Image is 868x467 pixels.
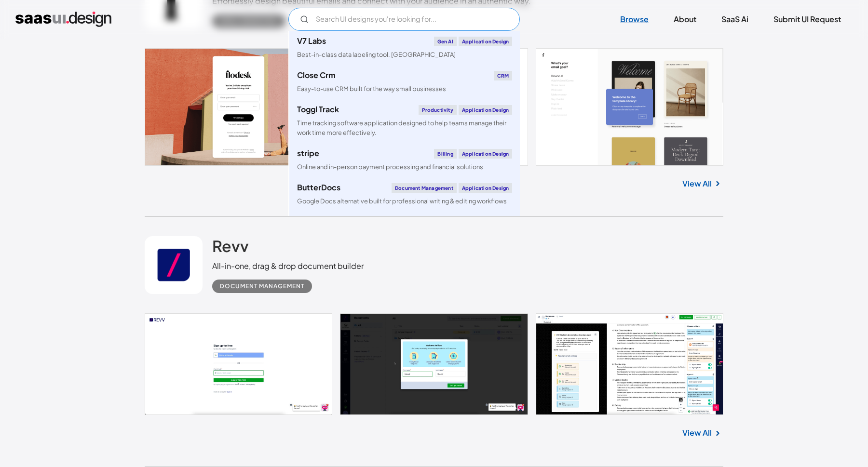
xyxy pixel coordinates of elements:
[459,37,513,46] div: Application Design
[289,143,520,177] a: stripeBillingApplication DesignOnline and in-person payment processing and financial solutions
[297,84,446,93] div: Easy-to-use CRM built for the way small businesses
[288,8,520,31] form: Email Form
[419,105,456,115] div: Productivity
[297,119,512,137] div: Time tracking software application designed to help teams manage their work time more effectively.
[682,427,712,439] a: View All
[297,37,326,45] div: V7 Labs
[289,99,520,143] a: Toggl TrackProductivityApplication DesignTime tracking software application designed to help team...
[434,37,457,46] div: Gen AI
[15,12,111,27] a: home
[662,9,708,30] a: About
[710,9,760,30] a: SaaS Ai
[289,177,520,212] a: ButterDocsDocument ManagementApplication DesignGoogle Docs alternative built for professional wri...
[297,50,456,59] div: Best-in-class data labeling tool. [GEOGRAPHIC_DATA]
[297,71,336,79] div: Close Crm
[220,280,304,292] div: Document Management
[212,236,249,255] h2: Revv
[434,149,456,159] div: Billing
[459,105,513,115] div: Application Design
[297,197,507,206] div: Google Docs alternative built for professional writing & editing workflows
[392,183,457,193] div: Document Management
[212,236,249,260] a: Revv
[297,149,319,157] div: stripe
[297,184,340,191] div: ButterDocs
[289,65,520,99] a: Close CrmCRMEasy-to-use CRM built for the way small businesses
[682,178,712,189] a: View All
[762,9,853,30] a: Submit UI Request
[459,183,513,193] div: Application Design
[297,162,483,172] div: Online and in-person payment processing and financial solutions
[289,212,520,255] a: klaviyoEmail MarketingApplication DesignCreate personalised customer experiences across email, SM...
[494,71,513,80] div: CRM
[288,8,520,31] input: Search UI designs you're looking for...
[459,149,513,159] div: Application Design
[289,31,520,65] a: V7 LabsGen AIApplication DesignBest-in-class data labeling tool. [GEOGRAPHIC_DATA]
[609,9,660,30] a: Browse
[212,260,364,272] div: All-in-one, drag & drop document builder
[297,106,339,113] div: Toggl Track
